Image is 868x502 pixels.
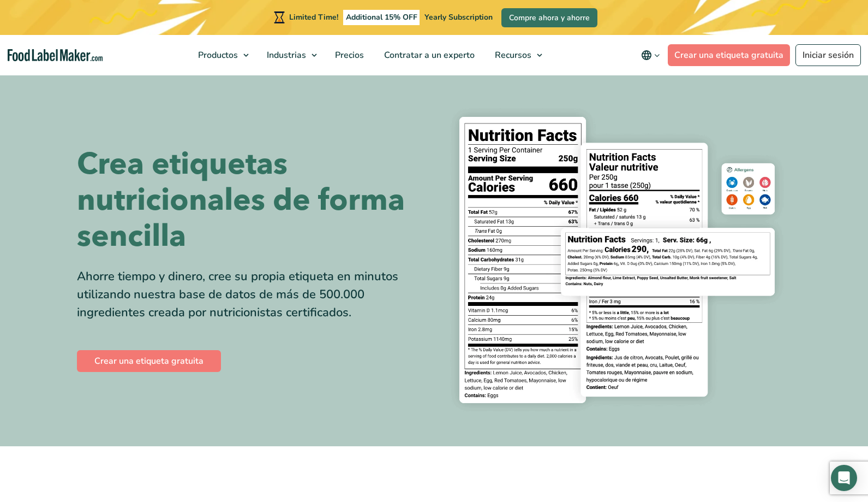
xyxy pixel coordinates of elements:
[289,12,338,22] span: Limited Time!
[668,44,790,66] a: Crear una etiqueta gratuita
[264,49,307,61] span: Industrias
[325,35,372,75] a: Precios
[77,350,221,372] a: Crear una etiqueta gratuita
[795,44,861,66] a: Iniciar sesión
[195,49,239,61] span: Productos
[485,35,548,75] a: Recursos
[424,12,493,22] span: Yearly Subscription
[343,10,420,25] span: Additional 15% OFF
[77,268,426,322] div: Ahorre tiempo y dinero, cree su propia etiqueta en minutos utilizando nuestra base de datos de má...
[381,49,476,61] span: Contratar a un experto
[374,35,482,75] a: Contratar a un experto
[332,49,365,61] span: Precios
[77,146,426,255] h1: Crea etiquetas nutricionales de forma sencilla
[501,8,597,27] a: Compre ahora y ahorre
[831,465,857,491] div: Open Intercom Messenger
[492,49,532,61] span: Recursos
[188,35,254,75] a: Productos
[257,35,322,75] a: Industrias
